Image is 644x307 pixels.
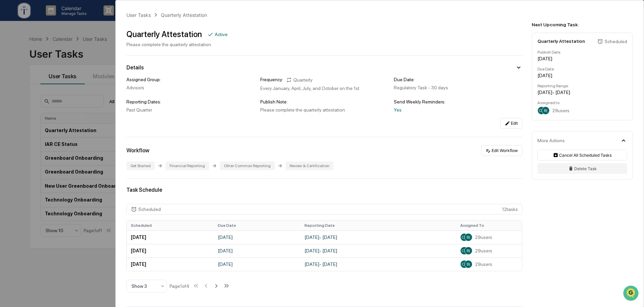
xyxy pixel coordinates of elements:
[214,257,301,271] td: [DATE]
[126,204,522,215] div: 12 task s
[127,244,214,257] td: [DATE]
[286,77,313,83] div: Quarterly
[475,262,492,267] span: 29 users
[467,262,470,267] span: B(
[60,92,74,97] span: [DATE]
[7,133,12,139] div: 🔎
[126,99,255,104] div: Reporting Dates:
[56,92,58,97] span: •
[456,220,522,231] th: Assigned To
[166,161,209,170] div: Financial Reporting
[300,231,456,244] td: [DATE] - [DATE]
[126,77,255,82] div: Assigned Group:
[214,231,301,244] td: [DATE]
[127,220,214,231] th: Scheduled
[220,161,275,170] div: Other Common Reporting
[48,149,82,154] a: Powered byPylon
[13,132,42,139] span: Data Lookup
[4,130,45,142] a: 🔎Data Lookup
[214,244,301,257] td: [DATE]
[4,117,46,129] a: 🖐️Preclearance
[537,163,627,174] button: Delete Task
[7,75,45,80] div: Past conversations
[13,120,43,126] span: Preclearance
[126,12,151,18] div: User Tasks
[126,107,255,113] div: Past Quarter
[537,100,627,105] div: Assigned to:
[539,108,544,113] span: CE
[126,187,522,193] div: Task Schedule
[13,92,19,97] img: 1746055101610-c473b297-6a78-478c-a979-82029cc54cd1
[138,207,161,212] div: Scheduled
[23,52,111,58] div: Start new chat
[300,244,456,257] td: [DATE] - [DATE]
[394,85,522,90] div: Regulatory Task - 30 days
[105,73,123,82] button: See all
[23,58,85,64] div: We're available if you need us!
[126,29,202,39] div: Quarterly Attestation
[500,118,522,129] button: Edit
[127,231,214,244] td: [DATE]
[260,99,389,104] div: Publish Note:
[544,108,548,113] span: B(
[7,52,19,64] img: 1746055101610-c473b297-6a78-478c-a979-82029cc54cd1
[462,235,467,240] span: CE
[67,149,82,154] span: Pylon
[537,73,627,78] div: [DATE]
[467,235,470,240] span: B(
[115,54,123,62] button: Start new chat
[126,161,155,170] div: Get Started
[126,147,149,154] div: Workflow
[462,262,467,267] span: CE
[552,108,569,113] span: 29 users
[56,120,84,126] span: Attestations
[537,50,627,55] div: Publish Date:
[462,248,467,253] span: CE
[537,84,627,88] div: Reporting Range:
[537,90,627,95] div: [DATE] - [DATE]
[46,117,86,129] a: 🗄️Attestations
[7,14,123,25] p: How can we help?
[300,220,456,231] th: Reporting Date
[605,39,627,44] div: Scheduled
[532,22,633,27] div: Next Upcoming Task:
[467,248,470,253] span: B(
[394,99,522,104] div: Send Weekly Reminders:
[537,67,627,71] div: Due Date:
[126,42,228,47] div: Please complete the quarterly attestation.
[21,92,55,97] span: [PERSON_NAME]
[537,150,627,160] button: Cancel All Scheduled Tasks
[126,64,144,71] div: Details
[126,85,255,90] div: Advisors
[49,120,54,126] div: 🗄️
[537,138,565,143] div: More Actions
[260,86,389,91] div: Every January, April, July, and October on the 1st
[300,257,456,271] td: [DATE] - [DATE]
[170,283,189,289] div: Page 1 of 4
[537,38,585,44] div: Quarterly Attestation
[260,77,283,83] div: Frequency:
[215,32,228,37] div: Active
[622,285,641,303] iframe: Open customer support
[214,220,301,231] th: Due Date
[475,248,492,253] span: 29 users
[260,107,389,113] div: Please complete the quarterly attestation.
[7,85,18,96] img: Cameron Burns
[537,56,627,61] div: [DATE]
[161,12,207,18] div: Quarterly Attestation
[7,120,12,126] div: 🖐️
[286,161,333,170] div: Review & Certification
[481,145,522,156] button: Edit Workflow
[475,235,492,240] span: 29 users
[127,257,214,271] td: [DATE]
[394,77,522,82] div: Due Date:
[394,107,522,113] div: Yes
